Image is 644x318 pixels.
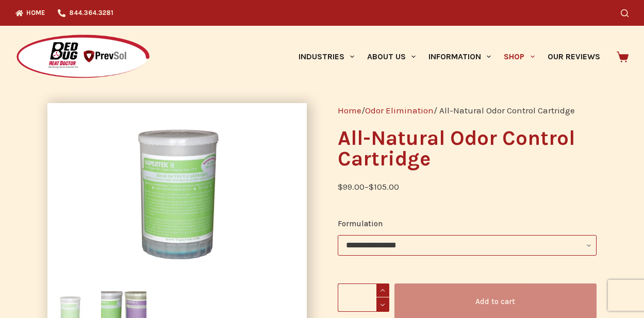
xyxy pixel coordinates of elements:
button: Search [621,9,629,17]
a: Our Reviews [541,26,606,88]
img: All-Natural Odor Control Cartridge [47,103,310,282]
a: Home [338,105,361,115]
img: Prevsol/Bed Bug Heat Doctor [15,34,151,80]
p: – [338,179,597,194]
a: Shop [498,26,541,88]
h1: All-Natural Odor Control Cartridge [338,128,597,169]
a: Information [422,26,498,88]
nav: Primary [292,26,606,88]
span: $ [369,181,374,192]
bdi: 105.00 [369,181,399,192]
label: Formulation [338,217,597,230]
span: $ [338,181,343,192]
a: About Us [360,26,422,88]
a: Industries [292,26,360,88]
a: All-Natural Odor Control Cartridge [47,186,310,196]
a: Odor Elimination [365,105,434,115]
bdi: 99.00 [338,181,365,192]
input: Product quantity [338,283,389,312]
nav: Breadcrumb [338,103,597,118]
